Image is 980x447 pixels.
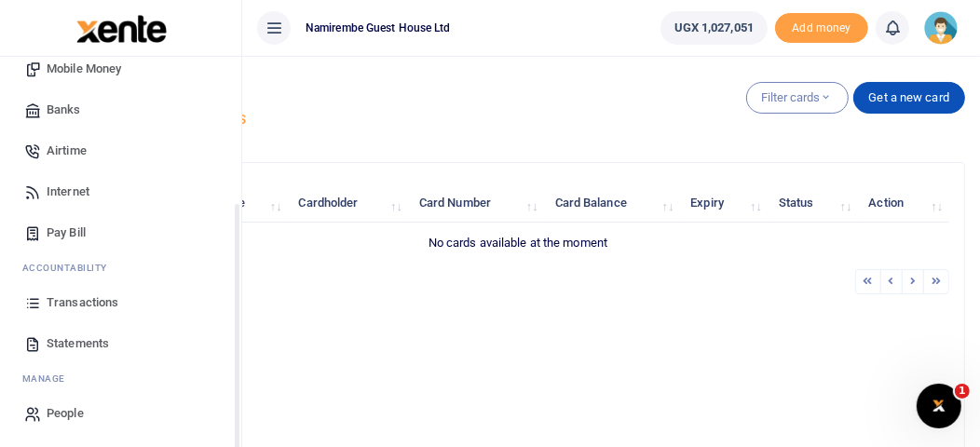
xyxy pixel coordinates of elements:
span: Airtime [47,142,87,160]
th: Card Number: activate to sort column ascending [409,183,545,223]
span: Banks [47,101,81,119]
a: Pay Bill [15,212,226,253]
span: Mobile Money [47,60,121,78]
a: UGX 1,027,051 [660,11,768,45]
button: Filter cards [746,82,849,114]
a: Transactions [15,282,226,323]
span: 1 [955,384,970,399]
a: Mobile Money [15,48,226,89]
li: Ac [15,253,226,282]
li: Toup your wallet [775,13,868,44]
li: Wallet ballance [653,11,775,45]
a: Add money [775,20,868,34]
span: Internet [47,183,89,201]
a: Statements [15,323,226,364]
td: No cards available at the moment [87,223,949,262]
a: Get a new card [853,82,965,114]
span: UGX 1,027,051 [674,19,754,37]
span: Namirembe Guest House Ltd [298,20,458,36]
span: Pay Bill [47,223,86,242]
a: People [15,393,226,434]
img: profile-user [924,11,958,45]
span: Add money [775,13,868,44]
th: Action: activate to sort column ascending [858,183,949,223]
th: Expiry: activate to sort column ascending [680,183,769,223]
li: M [15,364,226,393]
span: countability [36,263,107,273]
th: Card Balance: activate to sort column ascending [545,183,681,223]
img: logo-large [76,15,167,43]
th: Status: activate to sort column ascending [769,183,859,223]
a: Banks [15,89,226,130]
span: Statements [47,334,109,353]
th: Cardholder: activate to sort column ascending [288,183,408,223]
span: anage [32,373,66,384]
div: Showing 0 to 0 of 0 entries [87,267,439,296]
h4: Cards [71,80,965,101]
a: profile-user [924,11,965,45]
a: Internet [15,171,226,212]
a: Airtime [15,130,226,171]
span: Transactions [47,293,118,312]
th: Type: activate to sort column ascending [209,183,289,223]
a: logo-small logo-large logo-large [75,20,167,34]
span: People [47,404,84,423]
iframe: Intercom live chat [917,384,961,428]
h5: Virtual and Physical cards [71,110,965,129]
